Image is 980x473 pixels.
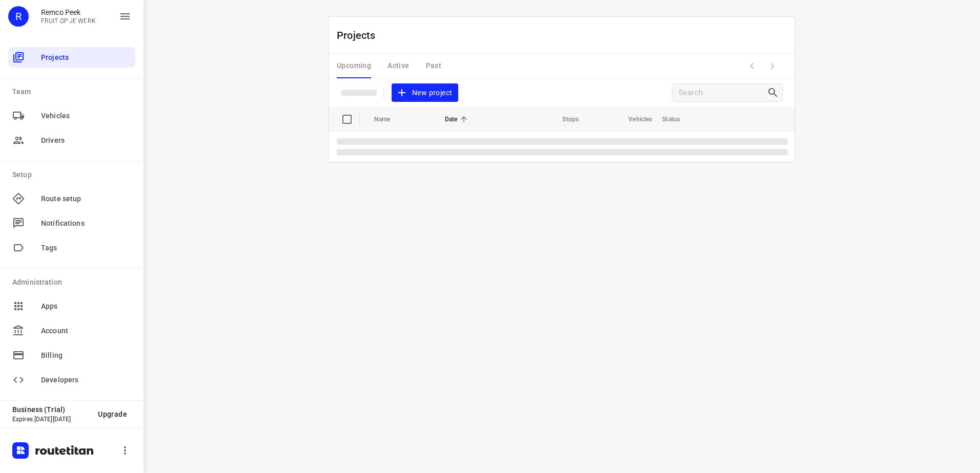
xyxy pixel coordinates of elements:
[445,113,471,125] span: Date
[615,113,652,125] span: Vehicles
[8,47,135,68] div: Projects
[742,56,762,76] span: Previous Page
[8,238,135,258] div: Tags
[8,213,135,233] div: Notifications
[41,350,131,361] span: Billing
[374,113,404,125] span: Name
[41,301,131,312] span: Apps
[41,375,131,385] span: Developers
[8,345,135,365] div: Billing
[8,188,135,209] div: Route setup
[41,111,131,121] span: Vehicles
[12,416,90,423] p: Expires [DATE][DATE]
[12,277,135,288] p: Administration
[12,405,90,414] p: Business (Trial)
[8,105,135,126] div: Vehicles
[662,113,693,125] span: Status
[41,218,131,229] span: Notifications
[90,405,135,423] button: Upgrade
[767,87,782,99] div: Search
[762,56,783,76] span: Next Page
[12,169,135,180] p: Setup
[392,83,458,102] button: New project
[12,87,135,97] p: Team
[41,8,96,16] p: Remco Peek
[8,370,135,390] div: Developers
[41,17,96,25] p: FRUIT OP JE WERK
[679,85,767,101] input: Search projects
[8,130,135,150] div: Drivers
[41,52,131,63] span: Projects
[398,87,452,99] span: New project
[41,243,131,253] span: Tags
[8,6,29,27] div: R
[8,296,135,316] div: Apps
[549,113,579,125] span: Stops
[41,135,131,146] span: Drivers
[337,28,384,43] p: Projects
[41,193,131,204] span: Route setup
[8,320,135,341] div: Account
[98,410,127,418] span: Upgrade
[41,326,131,336] span: Account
